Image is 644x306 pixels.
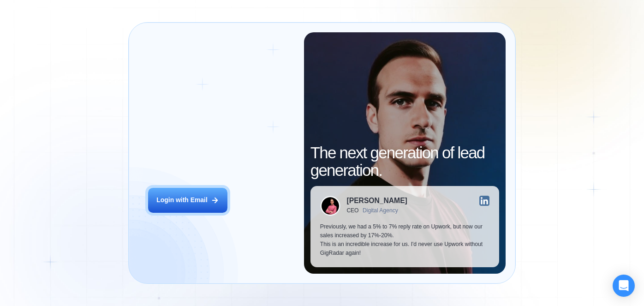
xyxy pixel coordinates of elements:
div: Digital Agency [363,208,398,214]
div: CEO [347,208,359,214]
p: Previously, we had a 5% to 7% reply rate on Upwork, but now our sales increased by 17%-20%. This ... [320,222,490,258]
div: [PERSON_NAME] [347,197,407,204]
div: Login with Email [156,196,207,204]
button: Login with Email [148,188,228,213]
div: Open Intercom Messenger [613,275,635,297]
h2: The next generation of lead generation. [310,144,500,180]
